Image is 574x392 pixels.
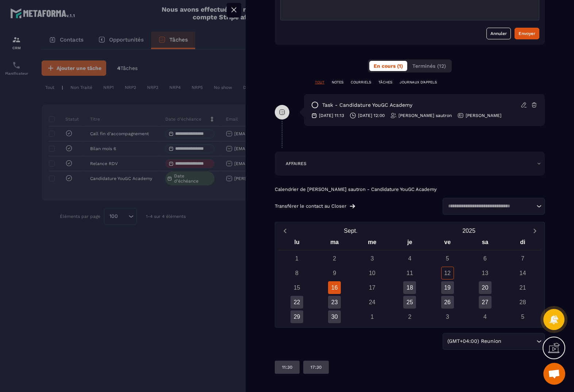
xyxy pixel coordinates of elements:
div: 6 [479,252,492,265]
div: 8 [290,267,303,279]
p: Transférer le contact au Closer [275,203,346,209]
div: 3 [441,310,454,323]
p: NOTES [332,80,343,85]
div: 1 [366,310,378,323]
div: 4 [479,310,492,323]
div: Search for option [443,333,545,350]
div: di [504,237,542,250]
div: 21 [516,281,529,294]
p: [PERSON_NAME] [466,113,501,118]
div: Calendar wrapper [278,237,542,323]
div: 5 [441,252,454,265]
div: 7 [516,252,529,265]
p: [DATE] 12:00 [358,113,385,118]
div: 30 [328,310,341,323]
div: 15 [290,281,303,294]
div: 26 [441,296,454,309]
div: Envoyer [519,30,535,37]
div: 11 [403,267,416,279]
div: Ouvrir le chat [543,363,565,385]
div: 3 [366,252,378,265]
div: 20 [479,281,492,294]
p: [PERSON_NAME] sautron [398,113,452,118]
div: sa [466,237,504,250]
div: Calendar days [278,252,542,323]
div: 16 [328,281,341,294]
button: Open years overlay [410,224,528,237]
p: JOURNAUX D'APPELS [400,80,437,85]
input: Search for option [446,203,535,210]
button: Next month [528,226,542,236]
button: Envoyer [515,28,539,39]
div: 25 [403,296,416,309]
div: 29 [290,310,303,323]
button: Annuler [486,28,511,39]
div: 14 [516,267,529,279]
div: 13 [479,267,492,279]
div: 5 [516,310,529,323]
div: 2 [403,310,416,323]
button: Previous month [278,226,292,236]
div: 1 [290,252,303,265]
div: 28 [516,296,529,309]
div: 23 [328,296,341,309]
button: Terminés (12) [408,61,450,71]
div: lu [278,237,316,250]
p: [DATE] 11:13 [319,113,344,118]
span: En cours (1) [374,63,403,69]
span: (GMT+04:00) Reunion [446,337,503,345]
p: COURRIELS [351,80,371,85]
p: 17:30 [311,364,321,370]
div: ma [316,237,353,250]
div: Search for option [443,198,545,215]
button: En cours (1) [369,61,407,71]
div: 19 [441,281,454,294]
p: task - Candidature YouGC Academy [322,102,412,109]
div: me [353,237,391,250]
span: Terminés (12) [412,63,446,69]
div: 2 [328,252,341,265]
div: ve [429,237,466,250]
div: je [391,237,428,250]
input: Search for option [503,337,535,345]
div: 22 [290,296,303,309]
div: 17 [366,281,378,294]
div: 18 [403,281,416,294]
button: Open months overlay [292,224,410,237]
p: AFFAIRES [286,161,307,166]
div: 27 [479,296,492,309]
div: 4 [403,252,416,265]
p: TÂCHES [378,80,392,85]
div: 12 [441,267,454,279]
div: 9 [328,267,341,279]
p: Calendrier de [PERSON_NAME] sautron - Candidature YouGC Academy [275,187,545,192]
div: 24 [366,296,378,309]
div: 10 [366,267,378,279]
p: TOUT [315,80,324,85]
p: 11:30 [282,364,292,370]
